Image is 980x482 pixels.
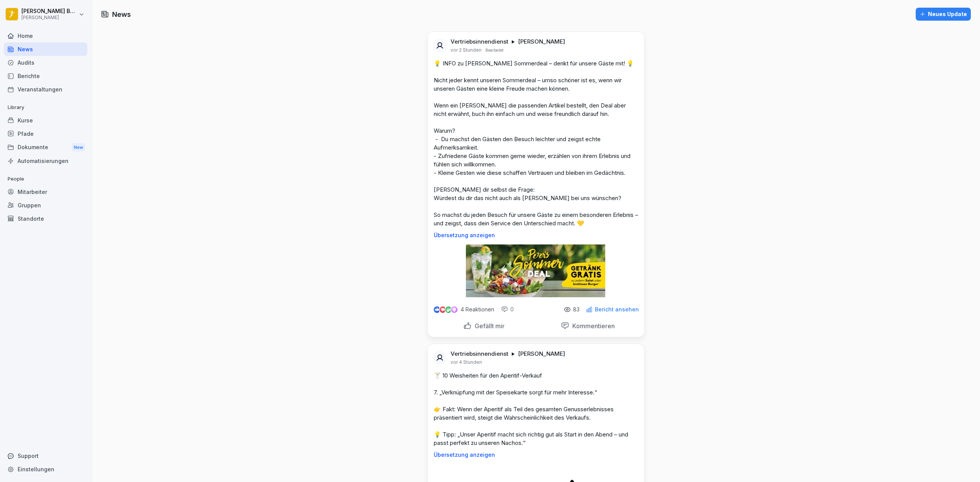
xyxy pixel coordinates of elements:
[569,322,615,330] p: Kommentieren
[573,306,580,313] p: 83
[434,59,638,228] p: 💡 INFO zu [PERSON_NAME] Sommerdeal – denkt für unsere Gäste mit! 💡 Nicht jeder kennt unseren Somm...
[4,101,87,114] p: Library
[466,244,606,297] img: kabs9lokwd5vbxdifu9nq50c.png
[4,42,87,56] a: News
[451,359,482,365] p: vor 4 Stunden
[4,462,87,476] a: Einstellungen
[4,173,87,185] p: People
[4,140,87,155] a: DokumenteNew
[434,232,638,238] p: Übersetzung anzeigen
[112,9,131,20] h1: News
[434,371,638,447] p: 🍸 10 Weisheiten für den Aperitif-Verkauf 7. „Verknüpfung mit der Speisekarte sorgt für mehr Inter...
[501,306,514,313] div: 0
[434,452,638,458] p: Übersetzung anzeigen
[4,140,87,155] div: Dokumente
[472,322,505,330] p: Gefällt mir
[451,38,508,46] p: Vertriebsinnendienst
[21,15,77,20] p: [PERSON_NAME]
[451,47,482,53] p: vor 2 Stunden
[440,307,446,313] img: love
[4,29,87,42] a: Home
[4,83,87,96] a: Veranstaltungen
[4,449,87,462] div: Support
[518,350,565,358] p: [PERSON_NAME]
[4,69,87,83] a: Berichte
[4,56,87,69] a: Audits
[518,38,565,46] p: [PERSON_NAME]
[72,143,85,152] div: New
[4,185,87,199] a: Mitarbeiter
[4,212,87,225] a: Standorte
[4,199,87,212] a: Gruppen
[4,114,87,127] a: Kurse
[434,306,440,313] img: like
[4,127,87,140] a: Pfade
[916,8,971,21] button: Neues Update
[485,47,503,53] p: Bearbeitet
[451,350,508,358] p: Vertriebsinnendienst
[461,306,494,313] p: 4 Reaktionen
[595,306,639,313] p: Bericht ansehen
[920,10,967,18] div: Neues Update
[451,306,457,313] img: inspiring
[445,306,452,313] img: celebrate
[21,8,77,15] p: [PERSON_NAME] Bogomolec
[4,154,87,168] a: Automatisierungen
